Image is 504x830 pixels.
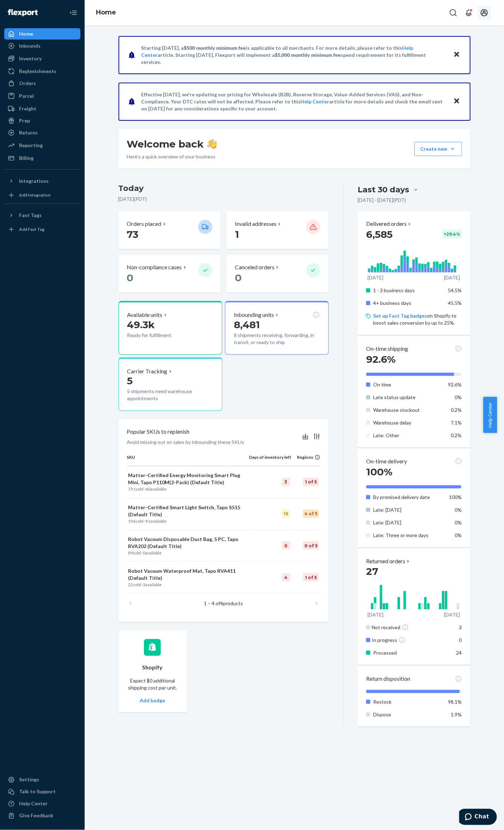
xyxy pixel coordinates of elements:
[4,210,80,221] button: Fast Tags
[275,52,341,58] span: $5,000 monthly minimum fee
[366,220,412,228] button: Delivered orders
[234,311,274,319] p: Inbounding units
[373,532,443,539] p: Late: Three or more days
[119,196,329,203] p: [DATE] ( PDT )
[366,557,411,565] button: Returned orders
[127,428,190,436] p: Popular SKUs to replenish
[204,600,243,607] p: 1 – 4 of products
[184,45,246,51] span: $500 monthly minimum fee
[127,375,133,387] span: 5
[444,611,460,618] p: [DATE]
[303,573,319,582] div: 1 of 5
[373,287,443,294] p: 1 - 3 business days
[128,582,248,588] p: sold · available
[373,519,443,526] p: Late: [DATE]
[448,699,462,705] span: 98.1%
[19,226,44,232] div: Add Fast Tag
[373,419,443,426] p: Warehouse delay
[19,30,33,37] div: Home
[455,507,462,513] span: 0%
[373,381,443,388] p: On time
[4,115,80,126] a: Prep
[373,494,443,501] p: By promised delivery date
[119,211,221,249] button: Orders placed 73
[452,96,461,107] button: Close
[128,486,136,492] span: 751
[366,345,408,353] p: On-time shipping
[372,624,444,631] div: Not received
[235,263,274,271] p: Canceled orders
[358,184,409,195] div: Last 30 days
[373,394,443,401] p: Late status update
[373,649,443,656] p: Processed
[373,312,462,326] p: on Shopify to boost sales conversion by up to 25%.
[235,272,242,284] span: 0
[366,228,393,240] span: 6,585
[372,637,444,644] div: In progress
[128,536,248,550] p: Robot Vacuum Disposable Dust Bag, 5 PC, Tapo RVA202 (Default Title)
[373,698,443,705] p: Restock
[455,519,462,525] span: 0%
[127,332,193,339] p: Ready for fulfillment
[443,230,462,239] div: + 29.4 %
[225,301,329,355] button: Inbounding units8,4818 shipments receiving, forwarding, in transit, or ready to ship
[8,9,38,16] img: Flexport logo
[414,142,462,156] button: Create new
[19,192,50,198] div: Add Integration
[234,332,320,346] p: 8 shipments receiving, forwarding, in transit, or ready to ship
[449,494,462,500] span: 100%
[451,407,462,413] span: 0.2%
[143,582,146,587] span: 3
[477,6,491,20] button: Open account menu
[483,397,497,433] span: Help Center
[19,68,56,75] div: Replenishments
[127,311,163,319] p: Available units
[4,78,80,89] a: Orders
[303,510,319,518] div: 4 of 5
[19,117,30,124] div: Prep
[128,550,133,555] span: 89
[282,478,290,486] div: 3
[282,541,290,550] div: 0
[303,478,319,486] div: 1 of 5
[446,6,460,20] button: Open Search Box
[366,675,410,683] p: Return disposition
[4,53,80,64] a: Inventory
[143,550,146,555] span: 0
[451,432,462,438] span: 0.2%
[459,637,462,643] span: 0
[141,91,447,112] p: Effective [DATE], we're updating our pricing for Wholesale (B2B), Reserve Storage, Value-Added Se...
[19,42,41,49] div: Inbounds
[292,454,321,460] div: Regions
[4,152,80,164] a: Billing
[127,367,168,375] p: Carrier Tracking
[366,457,407,465] p: On-time delivery
[4,810,80,822] button: Give Feedback
[4,127,80,138] a: Returns
[96,8,116,16] a: Home
[127,677,178,691] p: Expect $0 additional shipping cost per unit.
[456,650,462,656] span: 24
[4,786,80,798] button: Talk to Support
[19,812,53,819] div: Give Feedback
[448,381,462,387] span: 92.6%
[455,394,462,400] span: 0%
[462,6,476,20] button: Open notifications
[128,518,136,524] span: 156
[128,486,248,492] p: sold · available
[140,697,165,704] button: Add badge
[366,565,378,577] span: 27
[127,439,244,446] p: Avoid missing out on sales by inbounding these SKUs
[19,55,42,62] div: Inventory
[234,319,260,331] span: 8,481
[282,573,290,582] div: 4
[4,103,80,114] a: Freight
[373,300,443,307] p: 4+ business days
[4,140,80,151] a: Reporting
[452,50,461,60] button: Close
[373,711,443,718] p: Dispose
[4,224,80,235] a: Add Fast Tag
[19,129,38,136] div: Returns
[119,183,329,194] h3: Today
